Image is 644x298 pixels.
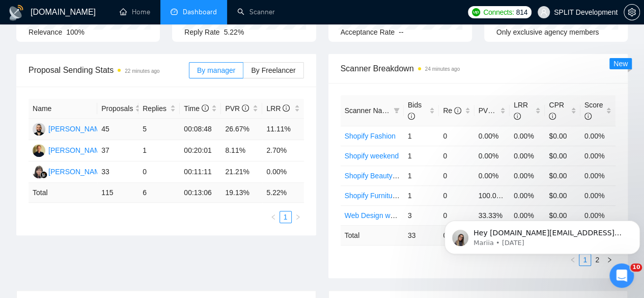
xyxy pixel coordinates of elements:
[474,166,510,185] td: 0.00%
[545,185,580,205] td: $0.00
[221,161,262,183] td: 21.21%
[345,152,399,160] a: Shopify weekend
[138,140,180,161] td: 1
[609,263,634,288] iframe: Intercom live chat
[580,185,615,205] td: 0.00%
[283,104,290,112] span: info-circle
[138,183,180,203] td: 6
[510,166,545,185] td: 0.00%
[580,166,615,185] td: 0.00%
[33,146,107,154] a: AH[PERSON_NAME]
[404,225,439,245] td: 33
[180,183,221,203] td: 00:13:06
[267,211,279,223] button: left
[613,60,628,68] span: New
[40,171,47,178] img: gigradar-bm.png
[584,113,592,120] span: info-circle
[514,101,528,120] span: LRR
[262,119,303,140] td: 11.11%
[404,185,439,205] td: 1
[483,7,514,18] span: Connects:
[404,146,439,166] td: 1
[262,183,303,203] td: 5.22 %
[404,205,439,225] td: 3
[33,124,107,132] a: BC[PERSON_NAME]
[251,66,295,74] span: By Freelancer
[29,99,97,119] th: Name
[540,9,547,16] span: user
[408,101,422,120] span: Bids
[624,8,640,16] a: setting
[180,119,221,140] td: 00:08:48
[474,146,510,166] td: 0.00%
[29,64,189,76] span: Proposal Sending Stats
[225,104,249,113] span: PVR
[292,211,304,223] button: right
[439,126,474,146] td: 0
[292,211,304,223] li: Next Page
[345,211,414,220] a: Web Design weekend
[202,104,209,112] span: info-circle
[404,126,439,146] td: 1
[510,146,545,166] td: 0.00%
[267,211,279,223] li: Previous Page
[221,140,262,161] td: 8.11%
[345,132,396,140] a: Shopify Fashion
[33,167,107,175] a: VN[PERSON_NAME]
[138,99,180,119] th: Replies
[510,185,545,205] td: 0.00%
[341,62,616,75] span: Scanner Breakdown
[584,101,603,120] span: Score
[454,107,461,114] span: info-circle
[33,166,45,178] img: VN
[443,106,461,115] span: Re
[408,113,415,120] span: info-circle
[48,145,107,156] div: [PERSON_NAME]
[262,140,303,161] td: 2.70%
[48,123,107,134] div: [PERSON_NAME]
[221,119,262,140] td: 26.67%
[341,28,395,36] span: Acceptance Rate
[345,192,444,200] a: Shopify Furniture/Home decore
[545,146,580,166] td: $0.00
[242,104,249,112] span: info-circle
[224,28,244,36] span: 5.22%
[48,166,107,177] div: [PERSON_NAME]
[8,5,24,21] img: logo
[262,161,303,183] td: 0.00%
[496,28,599,36] span: Only exclusive agency members
[33,39,187,48] p: Message from Mariia, sent 1d ago
[439,185,474,205] td: 0
[125,68,159,74] time: 22 minutes ago
[545,166,580,185] td: $0.00
[345,172,451,180] a: Shopify Beauty/Cosmetics/Health
[514,113,521,120] span: info-circle
[143,103,168,114] span: Replies
[580,126,615,146] td: 0.00%
[97,161,138,183] td: 33
[399,28,403,36] span: --
[97,119,138,140] td: 45
[237,8,275,16] a: searchScanner
[120,8,150,16] a: homeHome
[472,8,480,16] img: upwork-logo.png
[545,126,580,146] td: $0.00
[29,183,97,203] td: Total
[138,161,180,183] td: 0
[180,140,221,161] td: 00:20:01
[101,103,133,114] span: Proposals
[33,123,45,136] img: BC
[425,66,460,72] time: 24 minutes ago
[394,107,400,114] span: filter
[33,30,185,159] span: Hey [DOMAIN_NAME][EMAIL_ADDRESS][DOMAIN_NAME], Looks like your Upwork agency ANODA UX Design Agen...
[404,166,439,185] td: 1
[516,7,527,18] span: 814
[280,211,291,223] a: 1
[279,211,292,223] li: 1
[624,8,639,16] span: setting
[391,103,402,118] span: filter
[474,126,510,146] td: 0.00%
[440,199,644,270] iframe: Intercom notifications message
